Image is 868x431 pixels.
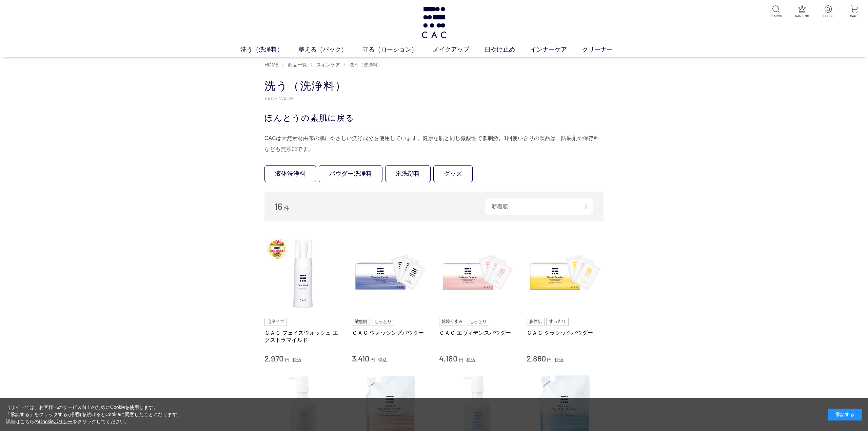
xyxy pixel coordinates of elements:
[385,165,431,182] a: 泡洗顔料
[378,357,387,363] span: 税込
[846,14,863,19] p: CART
[527,318,545,326] img: 脂性肌
[794,14,810,19] p: RANKING
[372,318,394,326] img: しっとり
[285,357,290,363] span: 円
[485,45,530,54] a: 日やけ止め
[343,62,384,68] li: 〉
[298,45,362,54] a: 整える（パック）
[319,165,382,182] a: パウダー洗浄料
[264,329,342,344] a: ＣＡＣ フェイスウォッシュ エクストラマイルド
[264,165,316,182] a: 液体洗浄料
[310,62,342,68] li: 〉
[264,235,342,312] img: ＣＡＣ フェイスウォッシュ エクストラマイルド
[370,357,375,363] span: 円
[439,353,457,363] span: 4,180
[352,318,370,326] img: 敏感肌
[316,62,340,67] span: スキンケア
[264,133,604,155] div: CACは天然素材由来の肌にやさしい洗浄成分を使用しています。健康な肌と同じ微酸性で低刺激。1回使いきりの製品は、防腐剤や保存料なども無添加です。
[420,7,448,38] img: logo
[459,357,463,363] span: 円
[828,409,862,420] div: 承諾する
[527,235,604,312] img: ＣＡＣ クラシックパウダー
[547,357,552,363] span: 円
[352,353,369,363] span: 3,410
[820,5,836,19] a: LOGIN
[39,419,73,424] a: Cookieポリシー
[264,79,604,93] h1: 洗う（洗浄料）
[264,112,604,124] div: ほんとうの素肌に戻る
[352,235,429,312] img: ＣＡＣ ウォッシングパウダー
[349,62,382,67] span: 洗う（洗浄料）
[433,165,473,182] a: グッズ
[264,353,283,363] span: 2,970
[240,45,298,54] a: 洗う（洗浄料）
[264,318,287,326] img: 泡タイプ
[582,45,628,54] a: クリーナー
[282,62,309,68] li: 〉
[546,318,569,326] img: すっきり
[433,45,485,54] a: メイクアップ
[768,5,784,19] a: SEARCH
[530,45,582,54] a: インナーケア
[768,14,784,19] p: SEARCH
[439,329,516,336] a: ＣＡＣ エヴィデンスパウダー
[6,404,182,425] div: 当サイトでは、お客様へのサービス向上のためにCookieを使用します。 「承諾する」をクリックするか閲覧を続けるとCookieに同意したことになります。 詳細はこちらの をクリックしてください。
[315,62,340,67] a: スキンケア
[485,198,593,215] div: 新着順
[527,329,604,336] a: ＣＡＣ クラシックパウダー
[820,14,836,19] p: LOGIN
[292,357,302,363] span: 税込
[275,201,282,212] span: 16
[288,62,307,67] span: 商品一覧
[846,5,863,19] a: CART
[264,62,279,67] a: HOME
[794,5,810,19] a: RANKING
[352,329,429,336] a: ＣＡＣ ウォッシングパウダー
[348,62,382,67] a: 洗う（洗浄料）
[554,357,564,363] span: 税込
[362,45,433,54] a: 守る（ローション）
[466,357,476,363] span: 税込
[467,318,489,326] img: しっとり
[439,235,516,312] img: ＣＡＣ エヴィデンスパウダー
[264,95,604,102] p: FACE WASH
[527,353,546,363] span: 2,860
[439,318,465,326] img: 乾燥くすみ
[287,62,307,67] a: 商品一覧
[284,205,289,211] span: 件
